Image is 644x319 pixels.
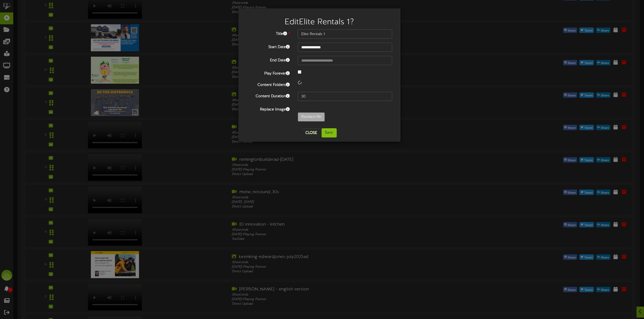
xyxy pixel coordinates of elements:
label: Replace Image [243,105,294,112]
label: Play Forever [243,69,294,76]
input: 15 [298,92,392,101]
input: Title [298,29,392,39]
label: Start Date [243,43,294,50]
label: Content Folders [243,80,294,88]
label: Title [243,29,294,37]
h2: Edit Elite Rentals 1 ? [247,18,392,27]
button: Save [322,128,337,137]
label: Content Duration [243,92,294,99]
label: End Date [243,56,294,63]
button: Close [302,129,321,137]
